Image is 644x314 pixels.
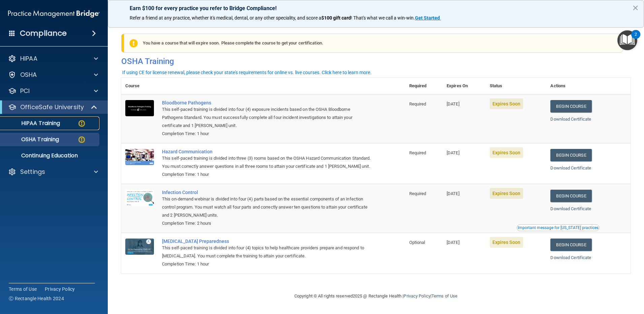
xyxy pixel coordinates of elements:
button: Close [632,2,639,13]
a: Get Started [415,15,441,21]
a: Download Certificate [550,206,591,211]
strong: Get Started [415,15,440,21]
p: HIPAA Training [4,120,60,127]
th: Expires On [443,78,486,94]
a: Infection Control [162,190,372,195]
div: This self-paced training is divided into three (3) rooms based on the OSHA Hazard Communication S... [162,154,372,170]
button: Open Resource Center, 2 new notifications [617,30,637,50]
div: If using CE for license renewal, please check your state's requirements for online vs. live cours... [122,70,372,75]
a: Privacy Policy [404,293,430,299]
span: Expires Soon [490,98,523,109]
div: You have a course that will expire soon. Please complete the course to get your certification. [124,34,623,53]
div: This on-demand webinar is divided into four (4) parts based on the essential components of an inf... [162,195,372,219]
span: Refer a friend at any practice, whether it's medical, dental, or any other speciality, and score a [130,15,321,21]
div: This self-paced training is divided into four (4) exposure incidents based on the OSHA Bloodborne... [162,105,372,130]
a: Download Certificate [550,117,591,122]
div: Completion Time: 2 hours [162,219,372,227]
div: Completion Time: 1 hour [162,170,372,179]
img: warning-circle.0cc9ac19.png [77,119,86,128]
a: Bloodborne Pathogens [162,100,372,105]
div: Completion Time: 1 hour [162,260,372,268]
button: Read this if you are a dental practitioner in the state of CA [517,224,600,231]
a: Begin Course [550,239,591,251]
a: Settings [8,168,98,176]
a: Begin Course [550,149,591,161]
span: Required [409,191,426,196]
span: Expires Soon [490,188,523,199]
a: Terms of Use [431,293,457,299]
span: Required [409,150,426,155]
th: Required [405,78,443,94]
a: Hazard Communication [162,149,372,154]
p: HIPAA [20,55,37,63]
a: Begin Course [550,100,591,113]
th: Actions [546,78,631,94]
p: OSHA Training [4,136,59,143]
span: Optional [409,240,425,245]
a: Download Certificate [550,255,591,260]
p: PCI [20,87,30,95]
h4: Compliance [20,29,67,38]
div: Important message for [US_STATE] practices [518,226,599,230]
span: Ⓒ Rectangle Health 2024 [9,295,64,302]
img: exclamation-circle-solid-warning.7ed2984d.png [129,39,138,48]
p: OSHA [20,71,37,79]
a: Privacy Policy [45,286,75,292]
p: OfficeSafe University [20,103,84,111]
span: ! That's what we call a win-win. [351,15,415,21]
span: Expires Soon [490,147,523,158]
p: Settings [20,168,45,176]
strong: $100 gift card [321,15,351,21]
h4: OSHA Training [121,57,631,66]
a: PCI [8,87,98,95]
div: 2 [635,34,637,43]
div: Completion Time: 1 hour [162,130,372,138]
th: Course [121,78,158,94]
a: OfficeSafe University [8,103,98,111]
span: Required [409,101,426,106]
span: [DATE] [447,150,459,155]
img: warning-circle.0cc9ac19.png [77,135,86,144]
div: This self-paced training is divided into four (4) topics to help healthcare providers prepare and... [162,244,372,260]
button: If using CE for license renewal, please check your state's requirements for online vs. live cours... [121,69,373,76]
a: Download Certificate [550,165,591,170]
th: Status [486,78,547,94]
p: Continuing Education [4,152,96,159]
a: OSHA [8,71,98,79]
span: [DATE] [447,240,459,245]
a: Terms of Use [9,286,37,292]
p: Earn $100 for every practice you refer to Bridge Compliance! [130,5,622,11]
span: [DATE] [447,191,459,196]
a: HIPAA [8,55,98,63]
div: Copyright © All rights reserved 2025 @ Rectangle Health | | [253,285,499,307]
img: PMB logo [8,7,100,21]
span: Expires Soon [490,237,523,248]
a: Begin Course [550,190,591,202]
span: [DATE] [447,101,459,106]
a: [MEDICAL_DATA] Preparedness [162,239,372,244]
